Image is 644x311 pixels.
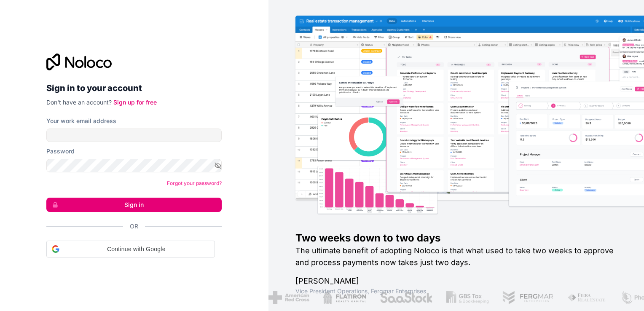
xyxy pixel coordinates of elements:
[63,245,209,254] span: Continue with Google
[323,291,367,304] img: /assets/flatiron-C8eUkumj.png
[46,147,75,155] label: Password
[502,291,554,304] img: /assets/fergmar-CudnrXN5.png
[295,275,617,287] h1: [PERSON_NAME]
[46,198,222,212] button: Sign in
[46,117,116,125] label: Your work email address
[46,159,222,172] input: Password
[295,287,617,295] h1: Vice President Operations , Fergmar Enterprises
[380,291,433,304] img: /assets/saastock-C6Zbiodz.png
[130,222,138,231] span: Or
[567,291,607,304] img: /assets/fiera-fwj2N5v4.png
[46,99,112,106] span: Don't have an account?
[295,231,617,245] h1: Two weeks down to two days
[113,99,157,106] a: Sign up for free
[295,245,617,268] h2: The ultimate benefit of adopting Noloco is that what used to take two weeks to approve and proces...
[46,129,222,142] input: Email address
[46,80,222,96] h2: Sign in to your account
[268,291,309,304] img: /assets/american-red-cross-BAupjrZR.png
[46,241,215,257] div: Continue with Google
[167,180,222,186] a: Forgot your password?
[446,291,489,304] img: /assets/gbstax-C-GtDUiK.png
